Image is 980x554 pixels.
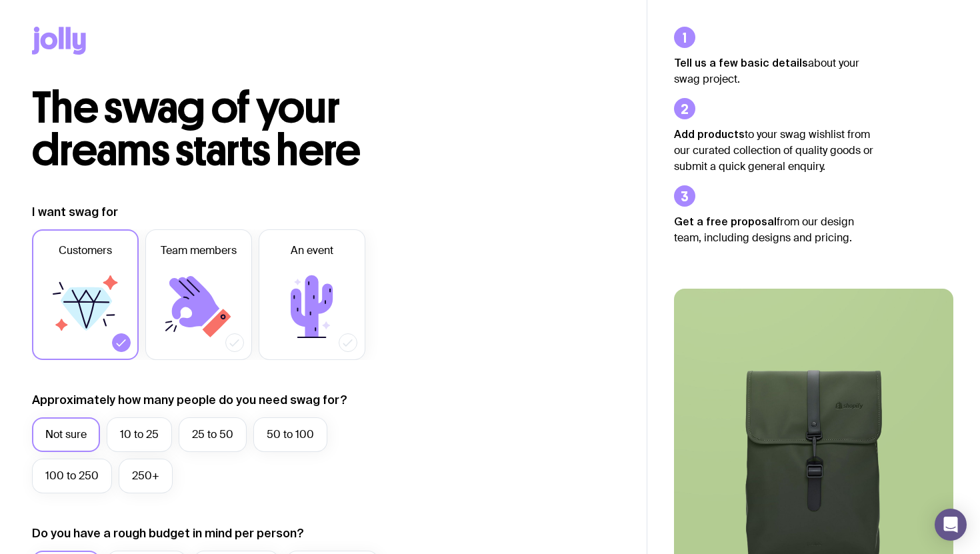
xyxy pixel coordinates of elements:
span: The swag of your dreams starts here [32,81,361,177]
strong: Get a free proposal [674,215,777,227]
p: about your swag project. [674,55,874,87]
label: Not sure [32,417,100,452]
label: I want swag for [32,204,118,220]
strong: Tell us a few basic details [674,57,808,69]
label: Do you have a rough budget in mind per person? [32,525,304,541]
p: to your swag wishlist from our curated collection of quality goods or submit a quick general enqu... [674,126,874,175]
p: from our design team, including designs and pricing. [674,213,874,246]
span: Customers [59,243,112,259]
label: 100 to 250 [32,459,112,493]
span: An event [291,243,333,259]
label: 10 to 25 [107,417,172,452]
label: Approximately how many people do you need swag for? [32,392,347,408]
label: 250+ [119,459,173,493]
label: 50 to 100 [253,417,327,452]
span: Team members [161,243,237,259]
strong: Add products [674,128,745,140]
label: 25 to 50 [179,417,247,452]
div: Open Intercom Messenger [935,509,967,541]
